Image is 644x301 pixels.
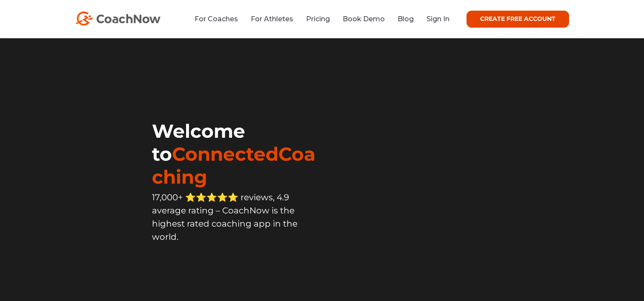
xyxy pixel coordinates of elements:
span: 17,000+ ⭐️⭐️⭐️⭐️⭐️ reviews, 4.9 average rating – CoachNow is the highest rated coaching app in th... [152,192,298,242]
a: Pricing [306,15,330,23]
a: For Coaches [195,15,238,23]
a: For Athletes [251,15,293,23]
h1: Welcome to [152,119,322,188]
a: CREATE FREE ACCOUNT [467,11,569,28]
iframe: Embedded CTA [152,262,322,287]
a: Sign In [426,15,449,23]
a: Book Demo [343,15,385,23]
img: CoachNow Logo [75,11,160,26]
a: Blog [398,15,414,23]
span: ConnectedCoaching [152,142,315,188]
